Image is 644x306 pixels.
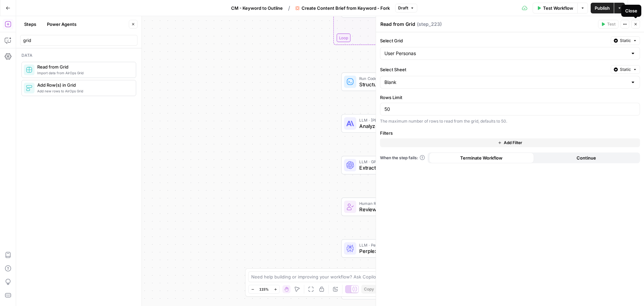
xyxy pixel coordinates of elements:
[37,88,130,94] span: Add new rows to AirOps Grid
[359,247,435,255] span: Perplexity Research
[288,4,290,12] span: /
[543,5,573,11] span: Test Workflow
[620,38,631,44] span: Static
[395,4,417,12] button: Draft
[231,5,283,11] span: CM - Keyword to Outline
[607,21,615,27] span: Test
[534,152,639,163] button: Continue
[361,285,377,294] button: Copy
[43,19,80,30] button: Power Agents
[359,159,435,165] span: LLM · GPT-5
[359,122,435,130] span: Analyze Titles
[341,114,461,133] div: LLM · [PERSON_NAME] 4Analyze TitlesStep 198
[380,21,415,28] textarea: Read from Grid
[380,37,608,44] label: Select Grid
[20,19,40,30] button: Steps
[259,287,269,292] span: 115%
[21,52,136,58] div: Data
[577,155,596,161] span: Continue
[341,198,461,216] div: Human ReviewReview Title SelectionStep 202
[384,50,628,57] input: User Personas
[359,81,435,88] span: Structure Competitor Keywords
[359,289,435,297] span: Read from Grid
[380,155,425,161] a: When the step fails:
[341,73,461,91] div: Run Code · JavaScriptStructure Competitor KeywordsStep 212
[341,156,461,174] div: LLM · GPT-5Extract TitlesStep 214
[504,140,522,146] span: Add Filter
[380,118,640,124] div: The maximum number of rows to read from the grid, defaults to 50.
[380,138,640,147] button: Add Filter
[359,206,435,213] span: Review Title Selection
[37,82,130,88] span: Add Row(s) in Grid
[533,3,577,13] button: Test Workflow
[380,94,640,101] label: Rows Limit
[417,21,442,28] span: ( step_223 )
[359,164,435,172] span: Extract Titles
[598,20,619,29] button: Test
[37,63,130,70] span: Read from Grid
[359,242,435,248] span: LLM · Perplexity Sonar Pro
[341,239,461,258] div: LLM · Perplexity Sonar ProPerplexity ResearchStep 218
[384,79,628,86] input: Blank
[359,75,435,81] span: Run Code · JavaScript
[359,200,435,206] span: Human Review
[611,65,640,74] button: Static
[595,5,610,11] span: Publish
[398,5,408,11] span: Draft
[364,286,374,292] span: Copy
[611,36,640,45] button: Static
[227,3,287,13] button: CM - Keyword to Outline
[341,281,461,299] div: Read from GridRead from GridStep 223
[37,70,130,76] span: Import data from AirOps Grid
[380,66,608,73] label: Select Sheet
[620,67,631,73] span: Static
[380,130,640,136] label: Filters
[302,5,390,11] span: Create Content Brief from Keyword - Fork
[591,3,614,13] button: Publish
[341,41,461,49] div: Complete
[460,155,502,161] span: Terminate Workflow
[291,3,394,13] button: Create Content Brief from Keyword - Fork
[359,117,435,123] span: LLM · [PERSON_NAME] 4
[23,37,135,44] input: Search steps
